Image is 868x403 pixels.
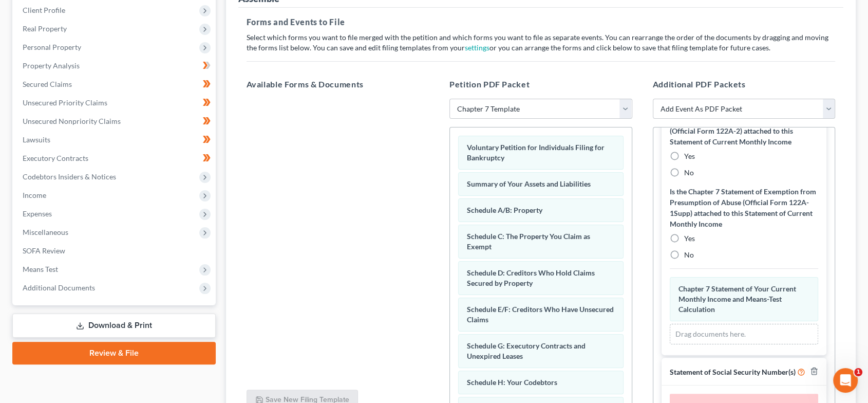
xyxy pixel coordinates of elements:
[467,179,591,188] span: Summary of Your Assets and Liabilities
[467,341,586,360] span: Schedule G: Executory Contracts and Unexpired Leases
[23,283,95,292] span: Additional Documents
[467,232,590,251] span: Schedule C: The Property You Claim as Exempt
[14,242,216,260] a: SOFA Review
[23,246,65,255] span: SOFA Review
[670,186,819,229] label: Is the Chapter 7 Statement of Exemption from Presumption of Abuse (Official Form 122A-1Supp) atta...
[684,234,695,243] span: Yes
[23,98,107,107] span: Unsecured Priority Claims
[247,32,836,53] p: Select which forms you want to file merged with the petition and which forms you want to file as ...
[684,152,695,160] span: Yes
[23,209,52,218] span: Expenses
[23,135,50,144] span: Lawsuits
[247,16,836,28] h5: Forms and Events to File
[23,117,121,125] span: Unsecured Nonpriority Claims
[854,368,862,376] span: 1
[14,75,216,94] a: Secured Claims
[12,314,216,338] a: Download & Print
[670,115,819,147] label: Is the Chapter 7 Means Test Calculation (Official Form 122A-2) attached to this Statement of Curr...
[247,78,429,90] h5: Available Forms & Documents
[653,78,836,90] h5: Additional PDF Packets
[14,94,216,112] a: Unsecured Priority Claims
[23,172,116,181] span: Codebtors Insiders & Notices
[23,6,65,14] span: Client Profile
[467,305,614,324] span: Schedule E/F: Creditors Who Have Unsecured Claims
[14,112,216,131] a: Unsecured Nonpriority Claims
[670,324,819,344] div: Drag documents here.
[23,80,72,88] span: Secured Claims
[14,131,216,149] a: Lawsuits
[23,61,80,70] span: Property Analysis
[833,368,858,393] iframe: Intercom live chat
[23,24,67,33] span: Real Property
[23,265,58,273] span: Means Test
[467,143,605,162] span: Voluntary Petition for Individuals Filing for Bankruptcy
[12,342,216,364] a: Review & File
[467,206,542,214] span: Schedule A/B: Property
[14,149,216,168] a: Executory Contracts
[467,268,595,287] span: Schedule D: Creditors Who Hold Claims Secured by Property
[449,79,530,89] span: Petition PDF Packet
[670,368,796,376] span: Statement of Social Security Number(s)
[684,168,694,177] span: No
[467,378,557,387] span: Schedule H: Your Codebtors
[678,284,796,314] span: Chapter 7 Statement of Your Current Monthly Income and Means-Test Calculation
[23,154,88,162] span: Executory Contracts
[23,191,46,199] span: Income
[14,57,216,75] a: Property Analysis
[465,43,489,52] a: settings
[684,250,694,259] span: No
[23,228,68,236] span: Miscellaneous
[23,43,81,51] span: Personal Property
